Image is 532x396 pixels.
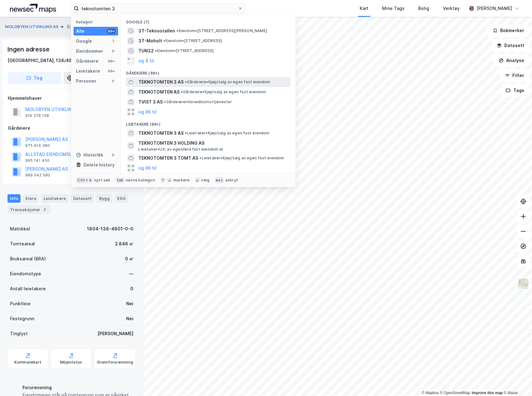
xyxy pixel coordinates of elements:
div: 0 [111,49,116,54]
span: Eiendom • [STREET_ADDRESS] [163,38,222,43]
div: Leietakere [76,67,100,75]
button: og 96 til [138,164,156,172]
div: 2 [41,206,48,213]
span: TEKNOTOMTEN 3 AS [138,129,184,137]
span: • [155,48,157,53]
span: • [185,131,187,135]
div: [PERSON_NAME] [98,330,133,337]
div: [PERSON_NAME] [477,5,512,12]
img: Z [517,278,529,290]
div: Grunnforurensning [97,360,133,365]
button: Tags [501,84,530,97]
div: 919 378 158 [25,113,49,118]
div: Festegrunn [10,315,34,322]
div: Gårdeiere [8,124,136,132]
div: Forurensning [22,384,133,391]
div: Alle [76,27,84,35]
div: Gårdeiere [76,57,98,65]
div: Google [76,37,92,45]
button: og 4 til [138,57,154,65]
span: TEKNOTOMTEN AS [138,88,180,96]
div: velg [201,178,209,183]
div: tab [116,177,125,183]
div: Ingen adresse [7,44,50,54]
span: TEKNOTOMTEN 3 AS [138,78,184,86]
div: avbryt [225,178,238,183]
div: Verktøy [443,5,460,12]
div: Eiendommer [76,47,103,55]
div: Tomteareal [10,240,35,248]
span: • [176,28,178,33]
span: • [199,156,201,160]
div: 99+ [107,69,116,74]
div: Eiendom [67,23,86,31]
div: — [129,270,133,278]
div: Tinglyst [10,330,28,337]
div: 7 [111,39,116,44]
div: 995 141 450 [25,158,50,163]
div: Nei [126,315,133,322]
div: 989 042 580 [25,173,50,178]
span: Leietaker • Kjøp/salg av egen fast eiendom [199,156,284,161]
div: Miljøstatus [60,360,82,365]
a: OpenStreetMap [440,391,470,395]
button: MOLOBYEN UTVIKLING AS [5,24,60,30]
a: Improve this map [472,391,503,395]
div: 975 914 380 [25,143,50,148]
div: 0 [130,285,133,292]
span: • [181,89,183,94]
button: Tag [7,72,61,84]
div: Chat Widget [501,366,532,396]
span: • [164,99,166,104]
button: Analyse [493,54,530,67]
div: Transaksjoner [7,205,50,214]
span: Leietaker • Utl. av egen/leid fast eiendom el. [138,147,224,152]
span: Eiendom • [STREET_ADDRESS][PERSON_NAME] [176,28,267,33]
img: logo.a4113a55bc3d86da70a041830d287a7e.svg [10,4,56,13]
span: 3T-Teknostallen [138,27,175,35]
span: TVIST 3 AS [138,98,163,106]
div: esc [214,177,224,183]
div: neste kategori [126,178,155,183]
span: TEKNOTOMTEN 3 HOLDING AS [138,139,288,147]
div: 99+ [107,59,116,64]
div: 2 846 ㎡ [115,240,133,248]
div: Eiendomstype [10,270,41,278]
span: Eiendom • [STREET_ADDRESS] [155,48,213,53]
span: 3T-Moholt [138,37,162,45]
div: Info [7,194,21,202]
div: Delete history [84,161,115,169]
span: Gårdeiere • Hovedkontortjenester [164,99,232,104]
div: Kategori [76,20,118,24]
a: Mapbox [422,391,439,395]
button: Filter [500,69,530,82]
button: Datasett [491,39,530,52]
div: markere [173,178,189,183]
div: Eiere [23,194,39,202]
div: [GEOGRAPHIC_DATA], 138/4801 [7,57,77,64]
div: Hjemmelshaver [8,94,136,102]
div: Bruksareal (BRA) [10,255,46,263]
span: • [185,80,187,84]
div: Mine Tags [382,5,405,12]
div: 99+ [107,29,116,34]
div: Leietakere (99+) [121,117,295,128]
span: • [163,38,165,43]
button: Bokmerker [487,24,530,37]
div: Historikk [76,151,103,159]
span: Leietaker • Kjøp/salg av egen fast eiendom [185,131,269,136]
button: og 96 til [138,108,156,116]
div: Personer [76,77,96,85]
div: Gårdeiere (99+) [121,66,295,77]
div: Matrikkel [10,225,30,233]
div: ESG [115,194,128,202]
div: 0 [111,79,116,84]
div: Kart [360,5,368,12]
div: Kommunekart [14,360,41,365]
span: TUN32 [138,47,154,55]
input: Søk på adresse, matrikkel, gårdeiere, leietakere eller personer [79,4,238,13]
div: Datasett [71,194,94,202]
div: 0 [111,152,116,157]
div: 0 ㎡ [125,255,133,263]
div: Antall leietakere [10,285,46,292]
